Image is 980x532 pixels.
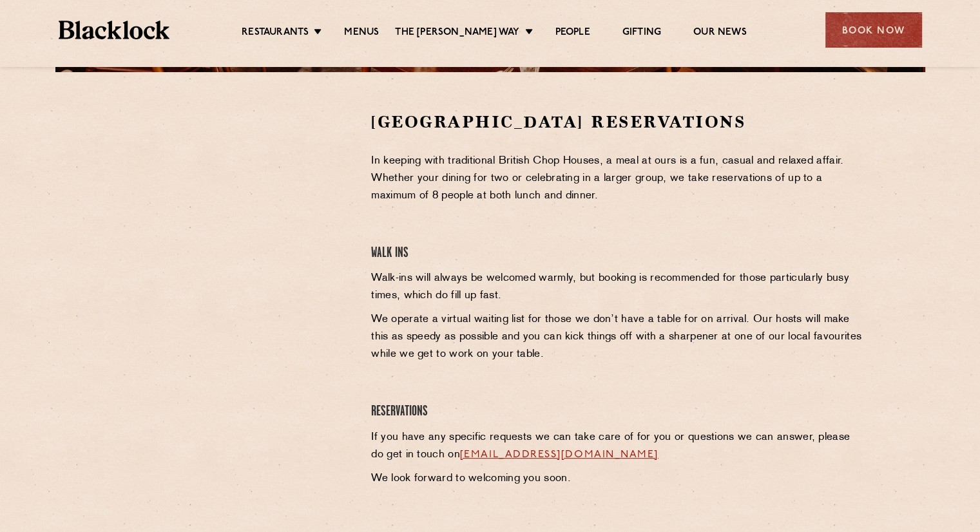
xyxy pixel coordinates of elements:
[371,311,865,363] p: We operate a virtual waiting list for those we don’t have a table for on arrival. Our hosts will ...
[825,12,922,48] div: Book Now
[59,21,170,39] img: BL_Textured_Logo-footer-cropped.svg
[371,153,865,205] p: In keeping with traditional British Chop Houses, a meal at ours is a fun, casual and relaxed affa...
[371,111,865,133] h2: [GEOGRAPHIC_DATA] Reservations
[344,26,379,41] a: Menus
[371,470,865,488] p: We look forward to welcoming you soon.
[693,26,747,41] a: Our News
[460,450,658,460] a: [EMAIL_ADDRESS][DOMAIN_NAME]
[371,429,865,464] p: If you have any specific requests we can take care of for you or questions we can answer, please ...
[555,26,590,41] a: People
[371,245,865,262] h4: Walk Ins
[395,26,519,41] a: The [PERSON_NAME] Way
[622,26,661,41] a: Gifting
[371,270,865,305] p: Walk-ins will always be welcomed warmly, but booking is recommended for those particularly busy t...
[161,111,305,305] iframe: OpenTable make booking widget
[242,26,309,41] a: Restaurants
[371,403,865,421] h4: Reservations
